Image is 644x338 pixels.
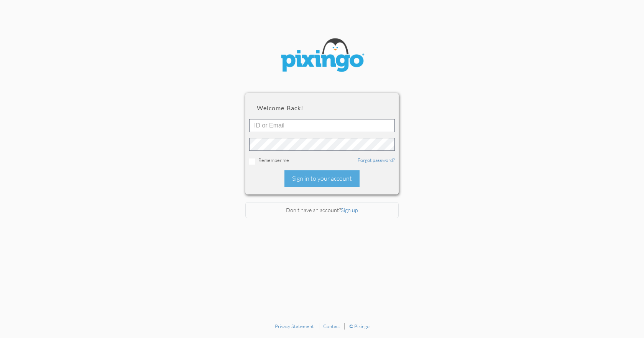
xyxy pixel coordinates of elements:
[249,157,395,165] div: Remember me
[358,157,395,163] a: Forgot password?
[644,338,644,338] iframe: Chat
[284,170,360,187] div: Sign in to your account
[323,323,340,329] a: Contact
[341,207,358,213] a: Sign up
[276,34,368,78] img: pixingo logo
[249,119,395,132] input: ID or Email
[349,323,370,329] a: © Pixingo
[257,105,387,111] h2: Welcome back!
[275,323,314,329] a: Privacy Statement
[245,202,399,219] div: Don't have an account?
